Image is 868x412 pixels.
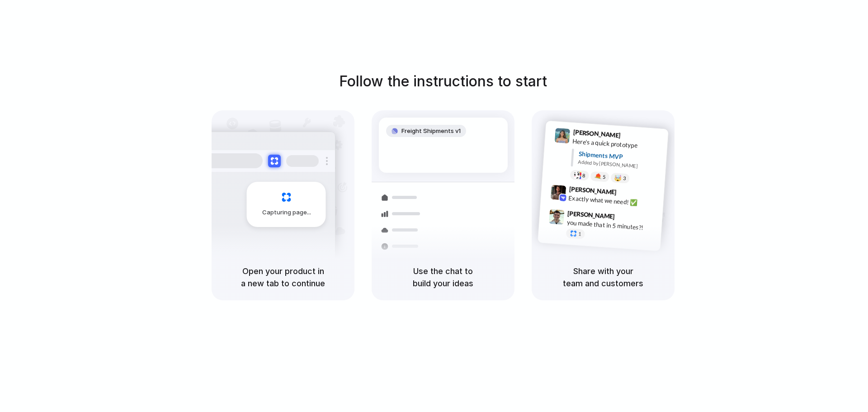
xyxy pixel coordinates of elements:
h5: Open your product in a new tab to continue [222,265,344,289]
span: [PERSON_NAME] [573,127,621,140]
span: 3 [623,176,626,181]
span: 9:42 AM [619,188,638,199]
span: 5 [603,175,606,180]
h5: Share with your team and customers [542,265,664,289]
div: Added by [PERSON_NAME] [578,158,661,171]
span: [PERSON_NAME] [569,184,617,197]
span: Freight Shipments v1 [401,127,461,136]
span: 9:41 AM [623,132,642,142]
h5: Use the chat to build your ideas [382,265,504,289]
div: 🤯 [614,175,622,181]
div: Shipments MVP [578,149,662,164]
div: Here's a quick prototype [572,137,663,152]
span: 1 [578,232,581,237]
span: [PERSON_NAME] [567,208,615,222]
span: Capturing page [262,208,312,217]
div: you made that in 5 minutes?! [566,218,657,233]
span: 9:47 AM [618,213,636,223]
span: 8 [582,173,585,178]
h1: Follow the instructions to start [339,71,547,92]
div: Exactly what we need! ✅ [568,193,659,208]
